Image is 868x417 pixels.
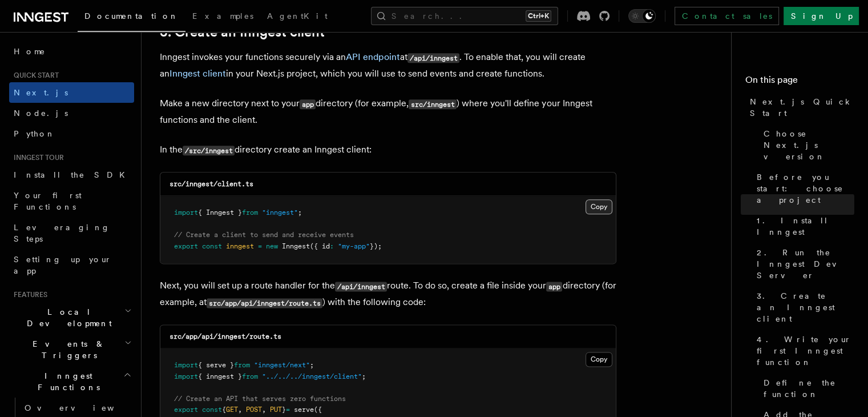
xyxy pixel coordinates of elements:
[238,406,242,414] span: ,
[174,361,198,369] span: import
[14,88,68,97] span: Next.js
[198,361,234,369] span: { serve }
[330,242,334,250] span: :
[282,242,310,250] span: Inngest
[198,209,242,216] span: { Inngest }
[764,128,854,162] span: Choose Next.js version
[757,215,854,238] span: 1. Install Inngest
[586,199,612,214] button: Copy
[254,361,310,369] span: "inngest/next"
[409,99,457,109] code: src/inngest
[160,142,616,158] p: In the directory create an Inngest client:
[14,109,68,118] span: Node.js
[9,306,124,329] span: Local Development
[174,231,354,239] span: // Create a client to send and receive events
[260,3,334,31] a: AgentKit
[300,99,316,109] code: app
[270,406,282,414] span: PUT
[628,9,656,23] button: Toggle dark mode
[160,49,616,82] p: Inngest invokes your functions securely via an at . To enable that, you will create an in your Ne...
[752,167,854,210] a: Before you start: choose a project
[160,278,616,311] p: Next, you will set up a route handler for the route. To do so, create a file inside your director...
[752,329,854,372] a: 4. Write your first Inngest function
[310,361,314,369] span: ;
[752,210,854,242] a: 1. Install Inngest
[246,406,262,414] span: POST
[370,242,382,250] span: });
[202,242,222,250] span: const
[371,7,558,25] button: Search...Ctrl+K
[314,406,322,414] span: ({
[9,71,59,80] span: Quick start
[226,406,238,414] span: GET
[752,242,854,286] a: 2. Run the Inngest Dev Server
[9,217,134,249] a: Leveraging Steps
[752,286,854,329] a: 3. Create an Inngest client
[169,68,226,79] a: Inngest client
[9,82,134,103] a: Next.js
[757,247,854,281] span: 2. Run the Inngest Dev Server
[267,11,328,21] span: AgentKit
[784,7,859,25] a: Sign Up
[78,3,185,32] a: Documentation
[262,209,298,216] span: "inngest"
[14,129,55,138] span: Python
[242,209,258,216] span: from
[258,242,262,250] span: =
[262,406,266,414] span: ,
[14,191,82,211] span: Your first Functions
[183,146,235,155] code: /src/inngest
[222,406,226,414] span: {
[310,242,330,250] span: ({ id
[174,242,198,250] span: export
[14,46,46,57] span: Home
[757,334,854,368] span: 4. Write your first Inngest function
[759,372,854,404] a: Define the function
[757,171,854,206] span: Before you start: choose a project
[586,352,612,367] button: Copy
[198,372,242,380] span: { inngest }
[407,53,459,63] code: /api/inngest
[9,153,64,162] span: Inngest tour
[14,170,132,179] span: Install the SDK
[9,103,134,123] a: Node.js
[757,290,854,324] span: 3. Create an Inngest client
[9,123,134,144] a: Python
[338,242,370,250] span: "my-app"
[226,242,254,250] span: inngest
[9,249,134,281] a: Setting up your app
[546,282,562,291] code: app
[9,334,134,366] button: Events & Triggers
[764,377,854,400] span: Define the function
[242,372,258,380] span: from
[169,180,253,188] code: src/inngest/client.ts
[759,123,854,167] a: Choose Next.js version
[526,10,551,22] kbd: Ctrl+K
[9,302,134,334] button: Local Development
[234,361,250,369] span: from
[169,332,281,340] code: src/app/api/inngest/route.ts
[14,255,112,275] span: Setting up your app
[9,185,134,217] a: Your first Functions
[346,51,400,62] a: API endpoint
[14,223,110,243] span: Leveraging Steps
[335,282,387,291] code: /api/inngest
[174,406,198,414] span: export
[294,406,314,414] span: serve
[750,96,854,119] span: Next.js Quick Start
[25,403,142,412] span: Overview
[9,165,134,185] a: Install the SDK
[9,41,134,62] a: Home
[174,209,198,216] span: import
[192,11,253,21] span: Examples
[298,209,302,216] span: ;
[207,298,322,308] code: src/app/api/inngest/route.ts
[174,372,198,380] span: import
[160,95,616,128] p: Make a new directory next to your directory (for example, ) where you'll define your Inngest func...
[84,11,179,21] span: Documentation
[266,242,278,250] span: new
[675,7,779,25] a: Contact sales
[202,406,222,414] span: const
[9,338,124,361] span: Events & Triggers
[185,3,260,31] a: Examples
